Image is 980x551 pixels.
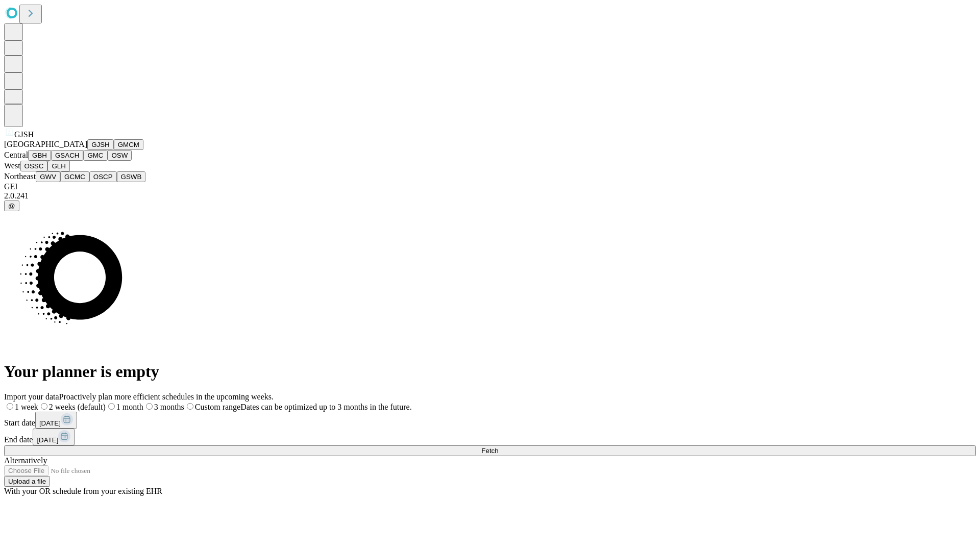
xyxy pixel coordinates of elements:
button: OSW [108,150,132,161]
h1: Your planner is empty [4,362,976,381]
button: @ [4,201,19,211]
span: Dates can be optimized up to 3 months in the future. [240,403,411,411]
input: 3 months [146,403,153,410]
input: Custom rangeDates can be optimized up to 3 months in the future. [187,403,193,410]
input: 2 weeks (default) [41,403,47,410]
div: 2.0.241 [4,191,976,201]
span: [DATE] [37,436,58,444]
span: 1 week [15,403,38,411]
button: GMC [83,150,107,161]
button: Fetch [4,445,976,456]
span: Fetch [481,447,498,455]
span: [GEOGRAPHIC_DATA] [4,140,87,148]
span: [DATE] [39,419,61,427]
span: Import your data [4,392,59,401]
button: [DATE] [33,429,75,445]
span: Custom range [195,403,240,411]
button: GCMC [60,171,89,182]
button: GSACH [51,150,83,161]
div: GEI [4,182,976,191]
span: @ [8,202,15,210]
span: Proactively plan more efficient schedules in the upcoming weeks. [59,392,274,401]
button: Upload a file [4,476,50,487]
input: 1 week [7,403,13,410]
span: GJSH [14,130,34,139]
span: Alternatively [4,456,47,465]
button: GLH [47,161,69,171]
span: West [4,161,20,170]
button: OSSC [20,161,48,171]
button: GSWB [117,171,146,182]
button: GWV [36,171,60,182]
span: With your OR schedule from your existing EHR [4,487,162,495]
span: Central [4,151,28,159]
button: GBH [28,150,51,161]
div: End date [4,429,976,445]
button: [DATE] [35,412,77,429]
input: 1 month [108,403,115,410]
span: Northeast [4,172,36,181]
span: 1 month [116,403,143,411]
button: OSCP [89,171,117,182]
div: Start date [4,412,976,429]
button: GJSH [87,139,114,150]
span: 3 months [154,403,184,411]
button: GMCM [114,139,143,150]
span: 2 weeks (default) [49,403,106,411]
